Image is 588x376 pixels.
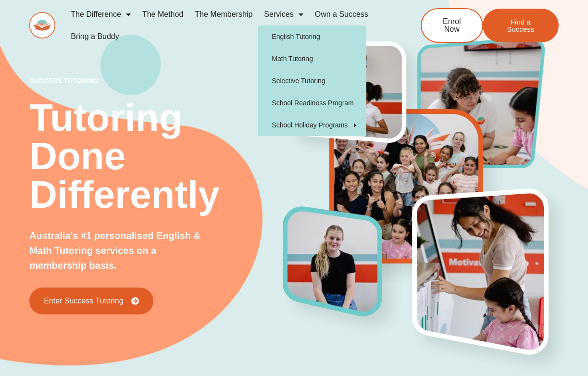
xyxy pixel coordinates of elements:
span: Enter Success Tutoring [44,297,123,305]
span: Enrol Now [436,18,468,33]
a: Selective Tutoring [258,70,366,92]
a: The Difference [65,3,137,25]
a: Math Tutoring [258,48,366,70]
a: Services [258,3,309,25]
a: School Readiness Program [258,92,366,114]
p: Australia's #1 personalised English & Math Tutoring services on a membership basis. [29,228,215,273]
ul: Services [258,25,366,136]
a: The Membership [189,3,258,25]
a: Bring a Buddy [65,25,125,48]
a: Enrol Now [421,8,483,43]
a: Enter Success Tutoring [29,288,153,314]
a: The Method [137,3,189,25]
p: success tutoring [29,77,283,84]
a: Own a Success [309,3,374,25]
iframe: Chat Widget [423,267,588,376]
h2: Tutoring Done Differently [29,99,283,214]
a: Find a Success [483,9,559,42]
a: School Holiday Programs [258,114,366,136]
span: Find a Success [497,18,544,33]
nav: Menu [65,3,390,48]
a: English Tutoring [258,25,366,48]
